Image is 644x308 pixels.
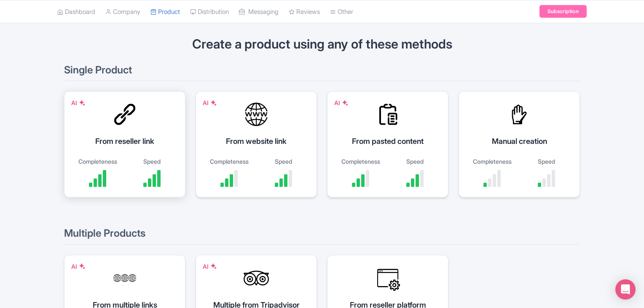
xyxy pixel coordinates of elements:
div: Completeness [469,157,515,166]
div: AI [203,262,217,271]
div: Speed [260,157,306,166]
div: AI [71,262,86,271]
div: AI [203,98,217,107]
div: From pasted content [338,135,438,147]
div: Manual creation [469,135,569,147]
img: AI Symbol [210,100,217,106]
div: Open Intercom Messenger [615,279,636,300]
div: Completeness [206,157,252,166]
a: Subscription [539,5,587,18]
div: Speed [129,157,175,166]
div: Completeness [338,157,384,166]
div: From reseller link [75,135,175,147]
a: Manual creation Completeness Speed [459,91,580,208]
img: AI Symbol [79,263,86,270]
div: From website link [206,135,306,147]
h2: Multiple Products [64,228,580,244]
div: AI [71,98,86,107]
div: Completeness [75,157,121,166]
h1: Create a product using any of these methods [64,37,580,51]
div: AI [334,98,349,107]
h2: Single Product [64,65,580,81]
img: AI Symbol [342,100,349,106]
img: AI Symbol [210,263,217,270]
img: AI Symbol [79,100,86,106]
div: Speed [392,157,438,166]
div: Speed [523,157,569,166]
